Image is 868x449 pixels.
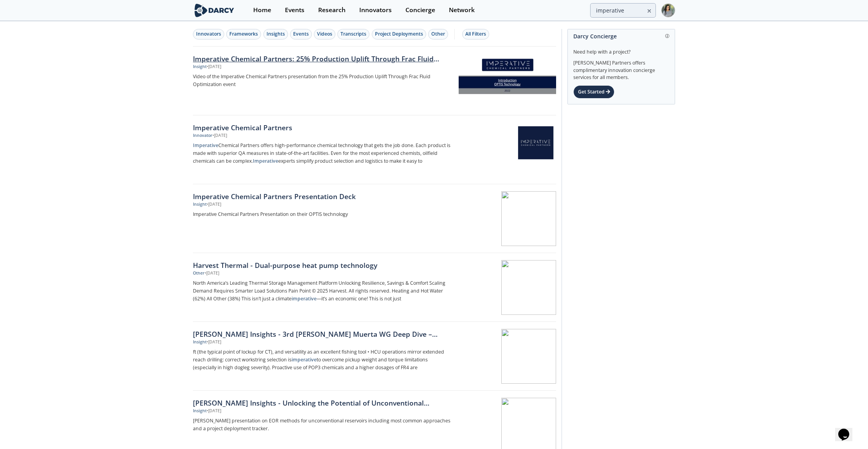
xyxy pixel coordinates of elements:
p: [PERSON_NAME] presentation on EOR methods for unconventional reservoirs including most common app... [193,417,452,433]
div: Innovators [359,7,392,13]
div: Innovators [196,31,221,38]
p: Video of the Imperative Chemical Partners presentation from the 25% Production Uplift Through Fra... [193,73,452,88]
div: All Filters [465,31,486,38]
div: Insights [267,31,285,38]
strong: Imperative [193,142,218,149]
input: Advanced Search [590,3,656,18]
div: Events [285,7,304,13]
img: Imperative Chemical Partners [517,124,555,162]
div: Insight [193,408,207,414]
div: • [DATE] [207,201,221,208]
button: Transcripts [337,29,369,40]
div: Imperative Chemical Partners Presentation Deck [193,191,452,201]
strong: imperative [292,295,317,302]
div: Imperative Chemical Partners [193,122,452,133]
div: • [DATE] [205,270,219,277]
div: • [DATE] [207,64,221,70]
a: Harvest Thermal - Dual-purpose heat pump technology Other •[DATE] North America’s Leading Thermal... [193,253,556,322]
div: Need help with a project? [573,43,669,56]
div: Insight [193,339,207,345]
strong: Imperative [253,158,278,164]
button: All Filters [462,29,489,40]
button: Videos [314,29,335,40]
p: Imperative Chemical Partners Presentation on their OPTIS technology [193,210,452,218]
p: Chemical Partners offers high-performance chemical technology that gets the job done. Each produc... [193,142,452,165]
button: Other [428,29,448,40]
div: Imperative Chemical Partners: 25% Production Uplift Through Frac Fluid Optimization [193,54,452,64]
button: Events [290,29,312,40]
div: [PERSON_NAME] Insights - 3rd [PERSON_NAME] Muerta WG Deep Dive – OpenField FAST PLT for Lateral P... [193,329,452,339]
div: Insight [193,201,207,208]
button: Innovators [193,29,224,40]
div: Project Deployments [375,31,423,38]
div: [PERSON_NAME] Partners offers complimentary innovation concierge services for all members. [573,56,669,81]
img: information.svg [665,34,670,38]
div: Concierge [405,7,435,13]
div: • [DATE] [207,339,221,345]
div: Videos [317,31,332,38]
div: • [DATE] [207,408,221,414]
img: logo-wide.svg [193,4,236,17]
img: Profile [661,4,675,17]
div: Other [431,31,445,38]
a: Imperative Chemical Partners: 25% Production Uplift Through Frac Fluid Optimization Insight •[DAT... [193,47,556,115]
div: Get Started [573,85,614,99]
p: North America’s Leading Thermal Storage Management Platform Unlocking Resilience, Savings & Comfo... [193,279,452,303]
div: Home [253,7,271,13]
div: Innovator [193,133,212,139]
p: ft (the typical point of lockup for CT), and versatility as an excellent fishing tool • HCU opera... [193,348,452,372]
div: [PERSON_NAME] Insights - Unlocking the Potential of Unconventional Reservoirs through [MEDICAL_DA... [193,398,452,408]
div: Network [449,7,475,13]
iframe: chat widget [835,418,860,441]
div: Events [293,31,309,38]
a: [PERSON_NAME] Insights - 3rd [PERSON_NAME] Muerta WG Deep Dive – OpenField FAST PLT for Lateral P... [193,322,556,391]
button: Frameworks [226,29,261,40]
div: • [DATE] [212,133,227,139]
div: Transcripts [340,31,366,38]
strong: imperative [292,356,317,363]
a: Imperative Chemical Partners Presentation Deck Insight •[DATE] Imperative Chemical Partners Prese... [193,184,556,253]
button: Project Deployments [372,29,426,40]
div: Other [193,270,205,277]
div: Darcy Concierge [573,29,669,43]
div: Frameworks [229,31,258,38]
div: Insight [193,64,207,70]
a: Imperative Chemical Partners Innovator •[DATE] ImperativeChemical Partners offers high-performanc... [193,115,556,184]
div: Research [318,7,346,13]
button: Insights [263,29,288,40]
div: Harvest Thermal - Dual-purpose heat pump technology [193,260,452,270]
